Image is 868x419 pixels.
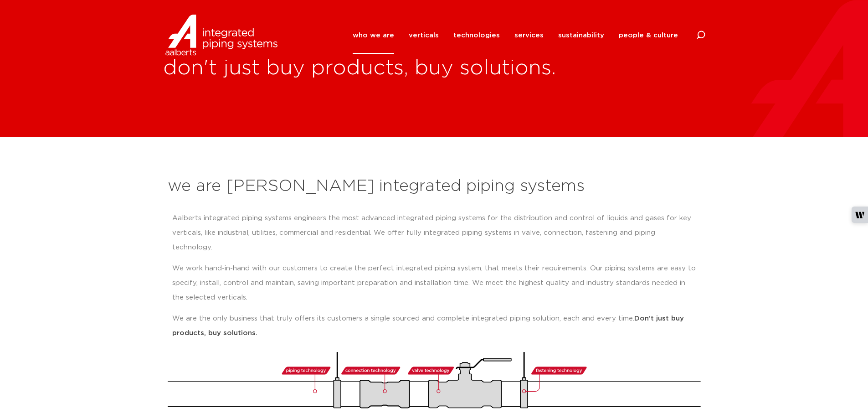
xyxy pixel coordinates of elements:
[353,17,394,54] a: who we are
[558,17,604,54] a: sustainability
[172,311,696,341] p: We are the only business that truly offers its customers a single sourced and complete integrated...
[168,176,701,197] h2: we are [PERSON_NAME] integrated piping systems
[453,17,500,54] a: technologies
[353,17,678,54] nav: Menu
[172,211,696,255] p: Aalberts integrated piping systems engineers the most advanced integrated piping systems for the ...
[619,17,678,54] a: people & culture
[409,17,439,54] a: verticals
[172,261,696,305] p: We work hand-in-hand with our customers to create the perfect integrated piping system, that meet...
[514,17,544,54] a: services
